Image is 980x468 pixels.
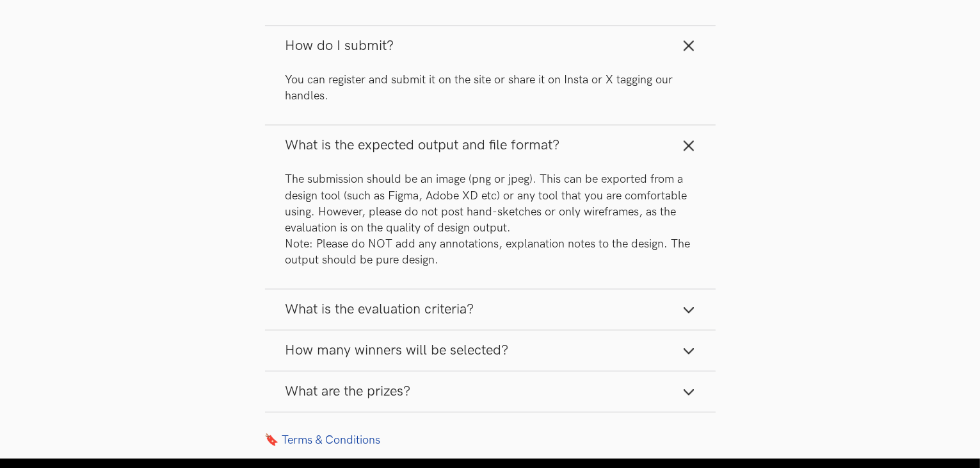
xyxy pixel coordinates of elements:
p: You can register and submit it on the site or share it on Insta or X tagging our handles. [285,72,695,104]
span: How do I submit? [285,37,394,54]
div: How do I submit? [265,66,716,124]
span: What is the expected output and file format? [285,137,560,154]
button: What is the expected output and file format? [265,125,716,165]
span: What is the evaluation criteria? [285,301,474,318]
p: The submission should be an image (png or jpeg). This can be exported from a design tool (such as... [285,171,695,268]
div: What is the expected output and file format? [265,165,716,288]
button: How do I submit? [265,26,716,66]
span: How many winners will be selected? [285,342,509,359]
button: What are the prizes? [265,371,716,412]
button: What is the evaluation criteria? [265,289,716,330]
button: How many winners will be selected? [265,330,716,371]
a: 🔖 Terms & Conditions [265,433,716,447]
span: What are the prizes? [285,383,411,400]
